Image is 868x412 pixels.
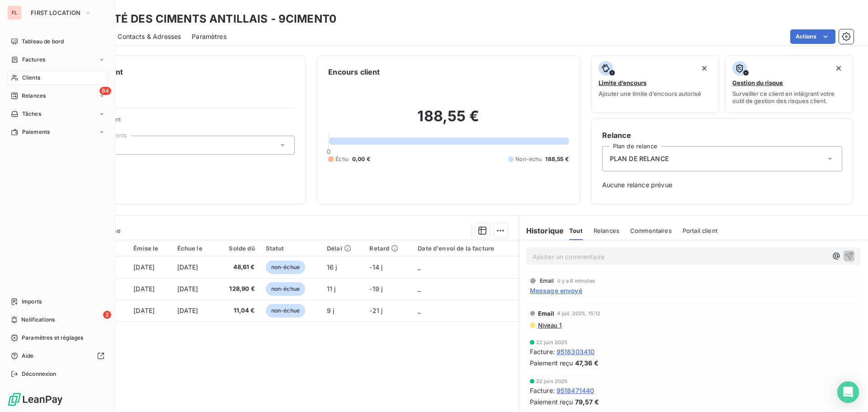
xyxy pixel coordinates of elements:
[599,90,701,97] span: Ajouter une limite d’encours autorisé
[327,245,359,252] div: Délai
[732,79,783,86] span: Gestion du risque
[133,307,155,314] span: [DATE]
[177,245,210,252] div: Échue le
[22,128,50,136] span: Paiements
[22,352,34,360] span: Aide
[837,381,859,403] div: Open Intercom Messenger
[327,148,330,155] span: 0
[22,56,45,64] span: Factures
[177,307,198,314] span: [DATE]
[530,286,582,295] span: Message envoyé
[22,92,46,100] span: Relances
[221,263,255,272] span: 48,61 €
[594,227,619,234] span: Relances
[99,87,111,95] span: 84
[536,379,568,384] span: 22 juin 2025
[540,278,554,284] span: Email
[591,55,720,113] button: Limite d’encoursAjouter une limite d’encours autorisé
[369,245,407,252] div: Retard
[418,285,420,293] span: _
[103,311,111,319] span: 2
[602,130,842,141] h6: Relance
[118,32,181,41] span: Contacts & Adresses
[55,66,295,77] h6: Informations client
[328,107,568,134] h2: 188,55 €
[266,245,316,252] div: Statut
[725,55,854,113] button: Gestion du risqueSurveiller ce client en intégrant votre outil de gestion des risques client.
[683,227,717,234] span: Portail client
[519,225,564,236] h6: Historique
[557,278,594,284] span: il y a 6 minutes
[599,79,646,86] span: Limite d’encours
[418,245,513,252] div: Date d'envoi de la facture
[221,245,255,252] div: Solde dû
[790,29,835,44] button: Actions
[530,386,555,395] span: Facture :
[22,334,83,342] span: Paramètres et réglages
[22,370,57,378] span: Déconnexion
[133,285,155,293] span: [DATE]
[538,310,555,317] span: Email
[630,227,672,234] span: Commentaires
[536,340,568,345] span: 22 juin 2025
[22,38,64,46] span: Tableau de bord
[133,263,155,271] span: [DATE]
[221,284,255,294] span: 128,90 €
[575,397,599,407] span: 79,57 €
[530,347,555,356] span: Facture :
[369,285,382,293] span: -19 j
[22,110,41,118] span: Tâches
[369,307,382,314] span: -21 j
[327,263,337,271] span: 16 j
[369,263,382,271] span: -14 j
[557,347,595,356] span: 9518303410
[31,9,80,16] span: FIRST LOCATION
[221,306,255,315] span: 11,04 €
[7,349,108,363] a: Aide
[335,155,349,163] span: Échu
[418,263,420,271] span: _
[7,5,22,20] div: FL
[7,392,63,407] img: Logo LeanPay
[602,180,842,189] span: Aucune relance prévue
[352,155,370,163] span: 0,00 €
[22,74,40,82] span: Clients
[557,311,600,316] span: 4 juil. 2025, 15:12
[557,386,594,395] span: 9518471440
[192,32,226,41] span: Paramètres
[530,358,573,368] span: Paiement reçu
[545,155,568,163] span: 188,55 €
[327,307,334,314] span: 9 j
[575,358,599,368] span: 47,36 €
[133,245,166,252] div: Émise le
[22,298,42,306] span: Imports
[515,155,542,163] span: Non-échu
[537,322,561,329] span: Niveau 1
[266,282,305,296] span: non-échue
[177,285,198,293] span: [DATE]
[530,397,573,407] span: Paiement reçu
[21,316,55,324] span: Notifications
[610,154,669,163] span: PLAN DE RELANCE
[328,66,380,77] h6: Encours client
[569,227,583,234] span: Tout
[177,263,198,271] span: [DATE]
[732,90,846,104] span: Surveiller ce client en intégrant votre outil de gestion des risques client.
[266,260,305,274] span: non-échue
[73,116,295,128] span: Propriétés Client
[266,304,305,317] span: non-échue
[80,11,336,27] h3: SOCIÉTÉ DES CIMENTS ANTILLAIS - 9CIMENT0
[327,285,336,293] span: 11 j
[418,307,420,314] span: _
